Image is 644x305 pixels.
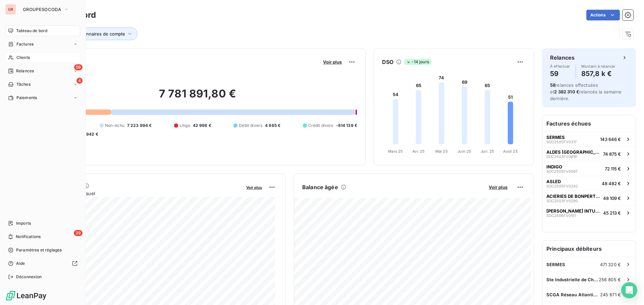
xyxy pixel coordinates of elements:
[542,205,636,220] button: [PERSON_NAME] INTUITIVSOC2506FV015145 213 €
[74,64,83,70] span: 59
[602,181,621,186] span: 48 482 €
[308,123,333,129] span: Crédit divers
[542,176,636,190] button: ASLEDSOC2505FV024248 482 €
[546,140,577,144] span: SOC2505FV0317
[5,79,80,90] a: 4Tâches
[244,184,264,190] button: Voir plus
[581,68,615,79] h4: 857,8 k €
[63,27,138,40] button: Gestionnaires de compte
[503,149,518,154] tspan: Août 25
[435,149,448,154] tspan: Mai 25
[246,185,262,190] span: Voir plus
[603,151,621,157] span: 74 875 €
[5,245,80,255] a: Paramètres et réglages
[546,208,600,214] span: [PERSON_NAME] INTUITIV
[546,164,562,169] span: INDIGO
[5,66,80,76] a: 59Relances
[16,41,34,47] span: Factures
[489,184,507,190] span: Voir plus
[5,92,80,103] a: Paiements
[546,292,600,297] span: SCGA Réseau Atlantic RECS
[321,59,344,65] button: Voir plus
[550,64,570,68] span: À effectuer
[487,184,509,190] button: Voir plus
[127,123,152,129] span: 7 223 994 €
[542,116,636,132] h6: Factures échues
[458,149,471,154] tspan: Juin 25
[546,277,599,282] span: Ste Industrielle de Chauffage
[16,68,34,74] span: Relances
[600,292,621,297] span: 245 871 €
[73,31,125,36] span: Gestionnaires de compte
[16,28,47,34] span: Tableau de bord
[302,183,338,191] h6: Balance âgée
[16,81,31,87] span: Tâches
[265,123,280,129] span: 4 865 €
[605,166,621,171] span: 72 115 €
[542,146,636,161] button: ALDES [GEOGRAPHIC_DATA]SOC2503FV081974 875 €
[542,132,636,146] button: SERMESSOC2505FV0317143 646 €
[546,149,600,155] span: ALDES [GEOGRAPHIC_DATA]
[388,149,403,154] tspan: Mars 25
[193,123,211,129] span: 42 996 €
[76,78,83,84] span: 4
[550,68,570,79] h4: 59
[600,262,621,267] span: 471 320 €
[546,179,561,184] span: ASLED
[603,210,621,216] span: 45 213 €
[599,277,621,282] span: 256 805 €
[581,64,615,68] span: Montant à relancer
[546,169,578,173] span: SOC2505FV0097
[481,149,494,154] tspan: Juil. 25
[16,247,62,253] span: Paramètres et réglages
[239,123,262,129] span: Débit divers
[554,89,579,94] span: 2 382 310 €
[550,82,622,101] span: relances effectuées et relancés la semaine dernière.
[412,149,425,154] tspan: Avr. 25
[16,55,30,61] span: Clients
[5,39,80,50] a: Factures
[404,59,431,65] span: -14 jours
[5,258,80,269] a: Aide
[5,25,80,36] a: Tableau de bord
[16,274,42,280] span: Déconnexion
[546,199,578,203] span: SOC2503FV0290
[16,95,37,101] span: Paiements
[382,58,393,66] h6: DSO
[600,137,621,142] span: 143 646 €
[23,7,61,12] span: GROUPESOCODA
[546,184,578,188] span: SOC2505FV0242
[5,290,47,301] img: Logo LeanPay
[542,241,636,257] h6: Principaux débiteurs
[336,123,358,129] span: -814 139 €
[16,220,31,226] span: Imports
[16,234,41,240] span: Notifications
[105,123,124,129] span: Non-échu
[546,155,577,159] span: SOC2503FV0819
[84,131,98,137] span: -942 €
[16,260,25,266] span: Aide
[546,135,565,140] span: SERMES
[542,161,636,176] button: INDIGOSOC2505FV009772 115 €
[38,190,241,197] span: Chiffre d'affaires mensuel
[546,262,565,267] span: SERMES
[5,4,16,15] div: GR
[5,52,80,63] a: Clients
[546,214,576,218] span: SOC2506FV0151
[179,123,190,129] span: Litige
[621,282,637,298] div: Open Intercom Messenger
[5,218,80,229] a: Imports
[38,87,357,107] h2: 7 781 891,80 €
[550,54,575,62] h6: Relances
[74,230,83,236] span: 39
[586,10,620,20] button: Actions
[546,194,600,199] span: ACIERIES DE BONPERTUIS
[323,59,342,65] span: Voir plus
[603,196,621,201] span: 48 109 €
[550,82,555,88] span: 58
[542,190,636,205] button: ACIERIES DE BONPERTUISSOC2503FV029048 109 €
